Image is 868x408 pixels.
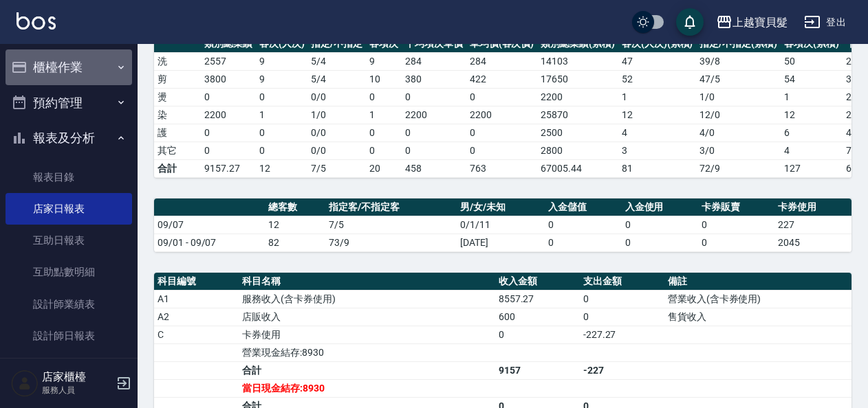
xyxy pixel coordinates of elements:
td: 3800 [201,70,256,88]
th: 科目名稱 [239,273,495,291]
td: 0 [366,141,402,159]
td: 12 [265,216,325,234]
td: 3 [618,141,697,159]
button: 櫃檯作業 [6,49,132,85]
td: 0 [466,124,538,141]
td: 0 [622,216,698,234]
th: 入金儲值 [545,199,621,216]
td: 3 / 0 [696,141,781,159]
td: 4 / 0 [696,124,781,141]
td: 0 [698,216,774,234]
td: 09/07 [154,216,265,234]
div: 上越寶貝髮 [733,14,788,31]
td: 284 [402,52,466,70]
td: 6 [781,124,843,141]
td: 9157 [495,361,580,379]
button: 預約管理 [6,85,132,121]
td: 12 [781,106,843,124]
td: 1 / 0 [696,88,781,106]
td: 染 [154,106,201,124]
td: 0 [545,234,621,251]
a: 互助日報表 [6,225,132,256]
td: 合計 [239,361,495,379]
td: 當日現金結存:8930 [239,379,495,397]
td: 洗 [154,52,201,70]
td: [DATE] [457,234,545,251]
td: 9 [256,52,308,70]
td: 47 [618,52,697,70]
td: 50 [781,52,843,70]
td: 2045 [774,234,851,251]
td: 4 [618,124,697,141]
td: 0 [466,141,538,159]
th: 收入金額 [495,273,580,291]
td: 0 [580,290,664,308]
td: 17650 [537,70,618,88]
td: 12 / 0 [696,106,781,124]
td: 其它 [154,141,201,159]
td: 2800 [537,141,618,159]
td: 54 [781,70,843,88]
td: 0 [698,234,774,251]
td: 9 [366,52,402,70]
button: 上越寶貝髮 [710,8,793,36]
td: 127 [781,159,843,177]
th: 總客數 [265,199,325,216]
th: 卡券使用 [774,199,851,216]
td: 0 [622,234,698,251]
td: -227.27 [580,326,664,343]
td: 0 [402,124,466,141]
td: 0 [402,88,466,106]
td: 1 [618,88,697,106]
th: 支出金額 [580,273,664,291]
td: A2 [154,308,239,326]
td: 1 / 0 [307,106,366,124]
td: 營業收入(含卡券使用) [664,290,851,308]
th: 卡券販賣 [698,199,774,216]
img: Person [11,370,39,397]
th: 科目編號 [154,273,239,291]
td: 0 [545,216,621,234]
td: 9 [256,70,308,88]
h5: 店家櫃檯 [42,370,112,384]
td: 0 [201,141,256,159]
td: 9157.27 [201,159,256,177]
td: 82 [265,234,325,251]
td: 2557 [201,52,256,70]
td: 52 [618,70,697,88]
td: 47 / 5 [696,70,781,88]
td: 5 / 4 [307,52,366,70]
th: 男/女/未知 [457,199,545,216]
td: 營業現金結存:8930 [239,343,495,361]
td: 2200 [466,106,538,124]
td: 4 [781,141,843,159]
td: 284 [466,52,538,70]
td: 0 [256,141,308,159]
td: 1 [781,88,843,106]
th: 備註 [664,273,851,291]
td: 12 [256,159,308,177]
a: 店家日報表 [6,193,132,225]
td: 0 [256,124,308,141]
td: 店販收入 [239,308,495,326]
td: 39 / 8 [696,52,781,70]
td: 1 [366,106,402,124]
td: 0/1/11 [457,216,545,234]
a: 設計師業績表 [6,288,132,320]
td: 763 [466,159,538,177]
td: 14103 [537,52,618,70]
td: 422 [466,70,538,88]
td: 72/9 [696,159,781,177]
td: 0 [495,326,580,343]
td: -227 [580,361,664,379]
td: 600 [495,308,580,326]
td: 合計 [154,159,201,177]
td: 2500 [537,124,618,141]
button: save [676,8,704,36]
td: 0 [580,308,664,326]
td: 0 / 0 [307,88,366,106]
a: 報表目錄 [6,161,132,193]
td: 0 [201,88,256,106]
button: 登出 [799,10,851,35]
td: 0 [466,88,538,106]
